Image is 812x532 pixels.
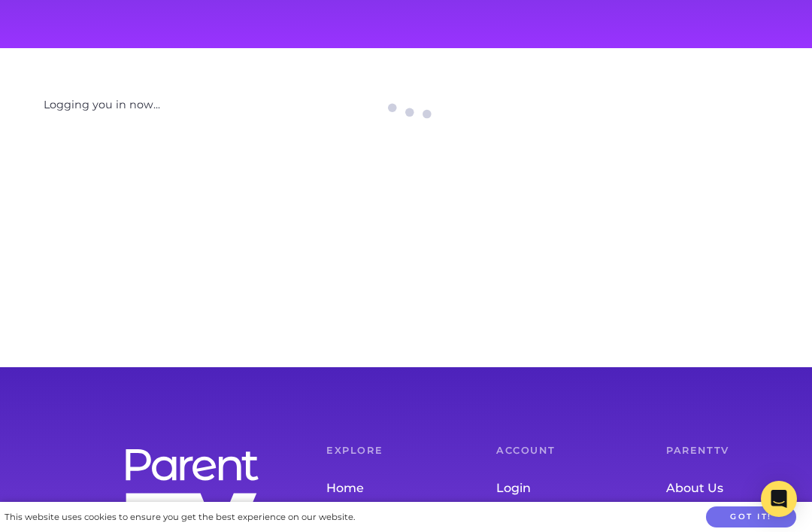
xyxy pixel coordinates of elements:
div: Open Intercom Messenger [761,481,797,517]
a: Login [496,474,606,503]
button: Got it! [706,506,796,528]
div: This website uses cookies to ensure you get the best experience on our website. [5,509,355,525]
h6: Account [496,446,606,456]
h6: ParentTV [666,446,776,456]
a: Home [326,474,436,503]
h6: Explore [326,446,436,456]
a: About Us [666,474,776,503]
